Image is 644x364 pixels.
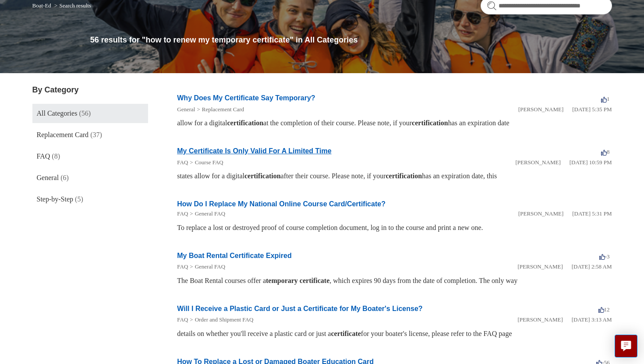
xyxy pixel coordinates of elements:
span: 8 [601,148,610,155]
a: How Do I Replace My National Online Course Card/Certificate? [177,200,386,208]
li: General [177,105,195,114]
time: 03/16/2022, 02:58 [572,263,612,270]
li: Boat-Ed [32,2,53,9]
div: The Boat Rental courses offer a , which expires 90 days from the date of completion. The only way [177,276,612,286]
span: FAQ [37,152,50,160]
a: General FAQ [195,263,225,270]
li: FAQ [177,315,188,324]
a: My Certificate Is Only Valid For A Limited Time [177,147,331,155]
li: General FAQ [188,262,225,271]
span: 1 [601,95,610,102]
em: temporary [266,277,298,284]
em: certification [244,172,281,180]
em: certificate [331,330,361,337]
h1: 56 results for "how to renew my temporary certificate" in All Categories [90,34,612,46]
span: (37) [90,131,102,138]
span: 12 [598,306,610,313]
em: certification [227,119,263,127]
a: FAQ [177,263,188,270]
a: Will I Receive a Plastic Card or Just a Certificate for My Boater's License? [177,305,422,312]
h3: By Category [32,84,149,96]
a: FAQ [177,210,188,217]
span: (5) [75,195,83,203]
li: Course FAQ [188,158,223,167]
time: 04/01/2022, 22:59 [570,159,612,166]
span: All Categories [37,110,78,117]
span: (8) [52,152,60,160]
a: All Categories (56) [32,104,149,123]
a: Replacement Card (37) [32,125,149,145]
li: [PERSON_NAME] [517,315,563,324]
span: (6) [60,174,69,181]
a: Step-by-Step (5) [32,190,149,209]
em: certification [386,172,422,180]
a: FAQ (8) [32,147,149,166]
a: General (6) [32,168,149,187]
a: Why Does My Certificate Say Temporary? [177,94,315,102]
div: details on whether you'll receive a plastic card or just a for your boater's license, please refe... [177,329,612,339]
time: 03/16/2022, 03:13 [572,316,612,323]
div: allow for a digital at the completion of their course. Please note, if your has an expiration date [177,118,612,128]
li: [PERSON_NAME] [518,209,563,218]
em: certificate [300,277,329,284]
li: [PERSON_NAME] [518,105,563,114]
li: [PERSON_NAME] [517,262,563,271]
li: Order and Shipment FAQ [188,315,253,324]
li: Search results [53,2,91,9]
span: Step-by-Step [37,195,74,203]
a: Order and Shipment FAQ [195,316,254,323]
a: Replacement Card [202,106,244,113]
li: FAQ [177,209,188,218]
a: Boat-Ed [32,2,51,9]
div: states allow for a digital after their course. Please note, if your has an expiration date, this [177,171,612,181]
a: FAQ [177,316,188,323]
li: [PERSON_NAME] [515,158,560,167]
span: General [37,174,59,181]
em: certification [412,119,448,127]
a: General [177,106,195,113]
div: To replace a lost or destroyed proof of course completion document, log in to the course and prin... [177,223,612,233]
li: Replacement Card [195,105,244,114]
a: General FAQ [195,210,225,217]
a: FAQ [177,159,188,166]
a: Course FAQ [195,159,223,166]
span: -3 [599,253,610,260]
time: 01/05/2024, 17:35 [572,106,612,113]
li: General FAQ [188,209,225,218]
span: (56) [79,110,91,117]
button: Live chat [615,335,637,357]
a: My Boat Rental Certificate Expired [177,252,291,259]
time: 01/05/2024, 17:31 [572,210,612,217]
span: Replacement Card [37,131,89,138]
li: FAQ [177,262,188,271]
li: FAQ [177,158,188,167]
